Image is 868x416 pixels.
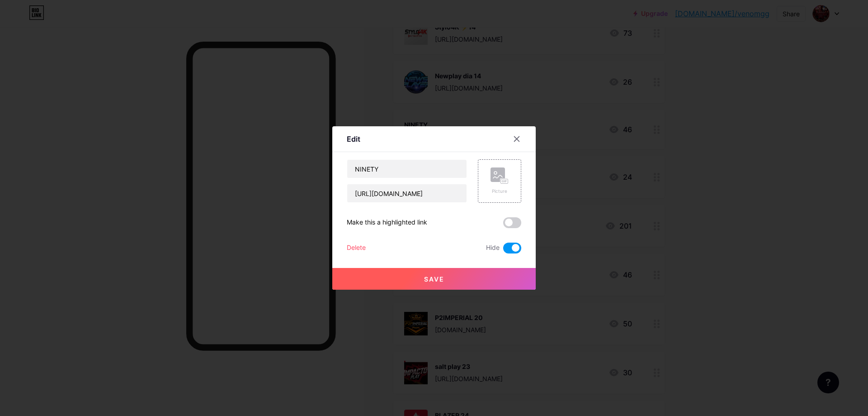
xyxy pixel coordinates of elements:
[347,184,467,202] input: URL
[347,217,427,228] div: Make this a highlighted link
[347,160,467,178] input: Title
[347,243,366,253] div: Delete
[491,188,509,195] div: Picture
[486,243,500,253] span: Hide
[332,268,536,290] button: Save
[347,134,360,144] div: Edit
[424,275,444,283] span: Save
